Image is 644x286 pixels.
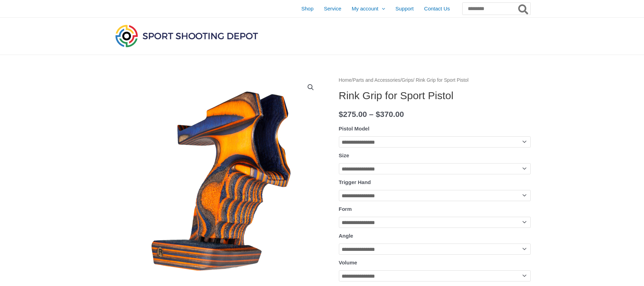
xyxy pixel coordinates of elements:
[353,78,400,83] a: Parts and Accessories
[114,76,322,285] img: Rink Grip for Sport Pistol
[369,110,374,119] span: –
[339,110,367,119] bdi: 275.00
[339,179,371,185] label: Trigger Hand
[339,110,343,119] span: $
[339,78,352,83] a: Home
[402,78,413,83] a: Grips
[376,110,380,119] span: $
[339,89,531,102] h1: Rink Grip for Sport Pistol
[339,233,353,239] label: Angle
[339,152,349,158] label: Size
[339,206,352,212] label: Form
[376,110,404,119] bdi: 370.00
[339,260,357,265] label: Volume
[339,76,531,85] nav: Breadcrumb
[339,126,369,132] label: Pistol Model
[114,23,260,49] img: Sport Shooting Depot
[304,81,317,94] a: View full-screen image gallery
[517,3,530,15] button: Search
